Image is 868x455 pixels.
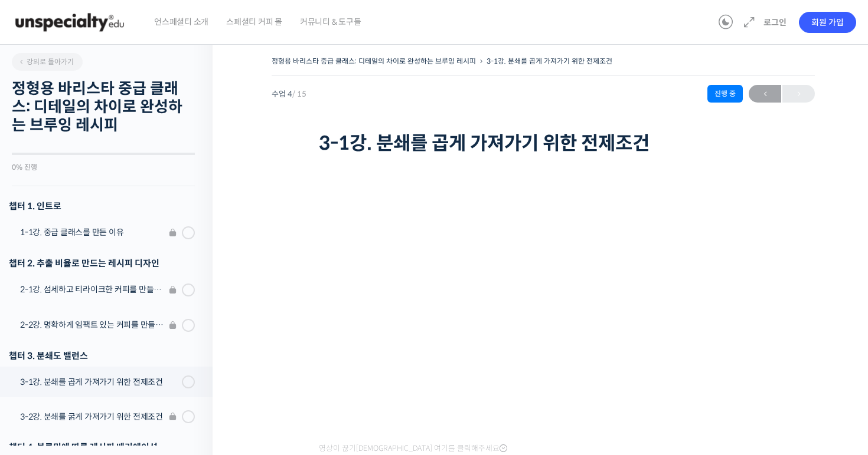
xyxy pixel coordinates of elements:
div: 챕터 3. 분쇄도 밸런스 [9,348,195,364]
a: 정형용 바리스타 중급 클래스: 디테일의 차이로 완성하는 브루잉 레시피 [272,57,476,65]
h2: 정형용 바리스타 중급 클래스: 디테일의 차이로 완성하는 브루잉 레시피 [12,80,195,135]
div: 진행 중 [707,85,743,103]
a: 로그인 [756,9,794,36]
a: ←이전 [749,85,781,103]
span: / 15 [292,89,306,99]
div: 3-1강. 분쇄를 곱게 가져가기 위한 전제조건 [20,375,178,388]
a: 강의로 돌아가기 [12,53,83,71]
span: 수업 4 [272,90,306,98]
span: 영상이 끊기[DEMOGRAPHIC_DATA] 여기를 클릭해주세요 [319,444,507,453]
h1: 3-1강. 분쇄를 곱게 가져가기 위한 전제조건 [319,132,768,154]
span: ← [749,86,781,102]
h3: 챕터 1. 인트로 [9,198,195,214]
a: 3-1강. 분쇄를 곱게 가져가기 위한 전제조건 [487,57,612,65]
span: 강의로 돌아가기 [18,57,74,66]
div: 챕터 2. 추출 비율로 만드는 레시피 디자인 [9,255,195,271]
div: 챕터 4. 블루밍에 따른 레시피 베리에이션 [9,439,195,455]
div: 0% 진행 [12,164,195,171]
a: 회원 가입 [799,12,856,33]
